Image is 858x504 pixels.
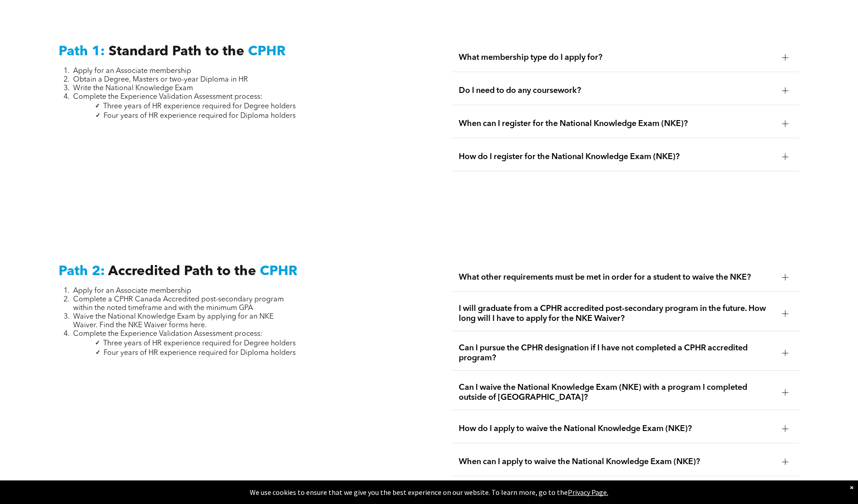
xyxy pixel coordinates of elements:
div: Dismiss notification [850,483,853,492]
span: Complete a CPHR Canada Accredited post-secondary program within the noted timeframe and with the ... [73,296,284,312]
span: Apply for an Associate membership [73,68,191,75]
span: Complete the Experience Validation Assessment process: [73,330,263,338]
span: Can I waive the National Knowledge Exam (NKE) with a program I completed outside of [GEOGRAPHIC_D... [459,383,775,402]
span: Path 2: [59,265,105,278]
span: Path 1: [59,45,105,58]
span: Obtain a Degree, Masters or two-year Diploma in HR [73,76,248,83]
span: When can I register for the National Knowledge Exam (NKE)? [459,119,775,129]
span: Three years of HR experience required for Degree holders [103,103,296,110]
span: I will graduate from a CPHR accredited post-secondary program in the future. How long will I have... [459,304,775,324]
span: Waive the National Knowledge Exam by applying for an NKE Waiver. Find the NKE Waiver forms here. [73,313,273,329]
span: Accredited Path to the [108,265,256,278]
span: Write the National Knowledge Exam [73,85,193,92]
span: What membership type do I apply for? [459,53,775,63]
span: Do I need to do any coursework? [459,86,775,96]
span: How do I register for the National Knowledge Exam (NKE)? [459,152,775,162]
span: How do I apply to waive the National Knowledge Exam (NKE)? [459,424,775,434]
span: Four years of HR experience required for Diploma holders [104,112,296,120]
span: CPHR [260,265,298,278]
span: CPHR [248,45,286,58]
span: Can I pursue the CPHR designation if I have not completed a CPHR accredited program? [459,343,775,363]
span: Complete the Experience Validation Assessment process: [73,93,263,101]
span: Three years of HR experience required for Degree holders [103,340,296,347]
span: What other requirements must be met in order for a student to waive the NKE? [459,272,775,282]
span: Four years of HR experience required for Diploma holders [104,349,296,357]
span: When can I apply to waive the National Knowledge Exam (NKE)? [459,457,775,467]
a: Privacy Page. [568,488,608,497]
span: Apply for an Associate membership [73,287,191,295]
span: Standard Path to the [109,45,244,58]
